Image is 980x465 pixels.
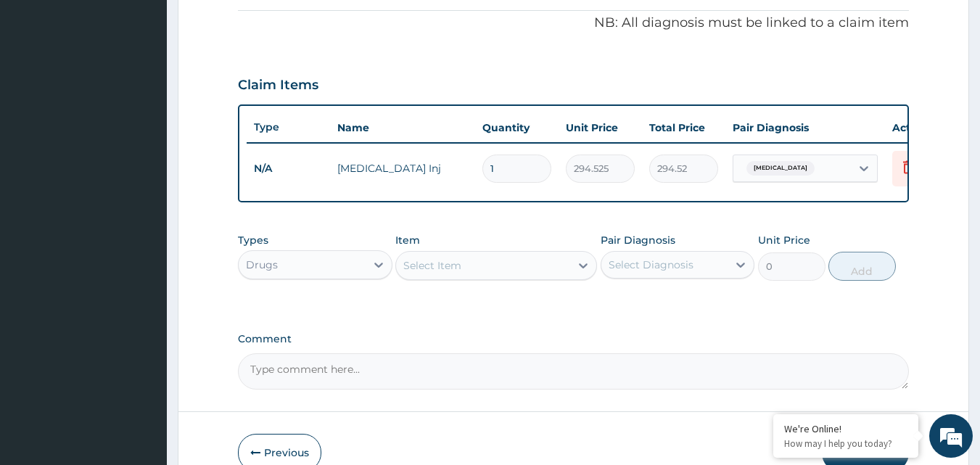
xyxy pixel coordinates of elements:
th: Name [330,113,475,142]
td: [MEDICAL_DATA] Inj [330,154,475,183]
img: d_794563401_company_1708531726252_794563401 [27,73,59,109]
label: Unit Price [758,233,810,247]
div: We're Online! [784,422,907,435]
h3: Claim Items [238,78,318,94]
span: [MEDICAL_DATA] [746,161,815,176]
button: Add [828,252,896,281]
p: How may I help you today? [784,437,907,450]
label: Pair Diagnosis [601,233,675,247]
th: Total Price [642,113,725,142]
th: Unit Price [559,113,642,142]
div: Minimize live chat window [238,7,273,42]
div: Chat with us now [75,81,244,100]
div: Drugs [246,258,278,272]
th: Type [247,114,330,141]
label: Item [395,233,420,247]
span: We're online! [84,140,200,287]
p: NB: All diagnosis must be linked to a claim item [238,14,910,33]
th: Quantity [475,113,559,142]
div: Select Diagnosis [609,258,693,272]
textarea: Type your message and hit 'Enter' [7,310,276,361]
label: Types [238,234,268,247]
th: Pair Diagnosis [725,113,885,142]
label: Comment [238,333,910,345]
td: N/A [247,155,330,182]
div: Select Item [403,258,461,273]
th: Actions [885,113,958,142]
